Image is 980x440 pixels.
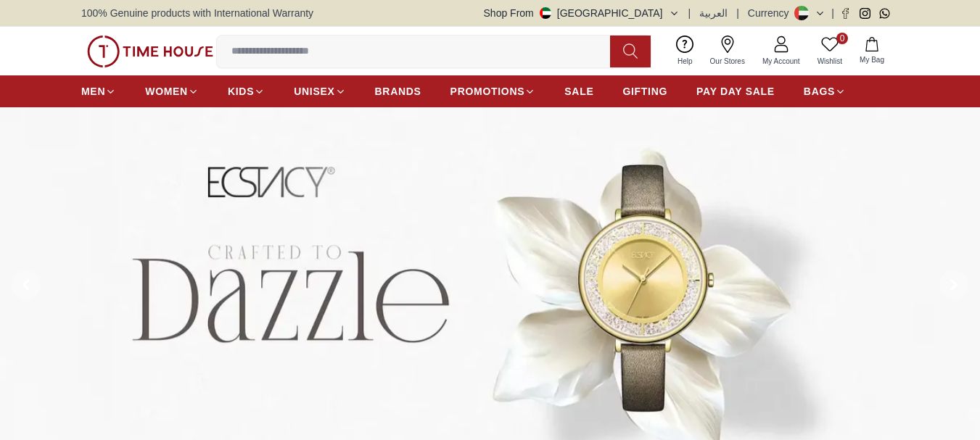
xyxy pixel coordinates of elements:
span: Wishlist [812,56,848,67]
div: Currency [748,6,795,20]
span: My Account [757,56,806,67]
a: Our Stores [701,33,754,70]
a: UNISEX [294,78,345,104]
a: BRANDS [375,78,421,104]
img: United Arab Emirates [540,7,551,19]
span: PROMOTIONS [450,84,525,99]
a: SALE [564,78,593,104]
a: Help [669,33,701,70]
a: BAGS [804,78,846,104]
a: PAY DAY SALE [696,78,775,104]
a: Facebook [840,8,851,19]
span: BRANDS [375,84,421,99]
span: My Bag [854,54,890,65]
button: العربية [699,6,728,20]
span: KIDS [228,84,254,99]
a: KIDS [228,78,265,104]
a: GIFTING [622,78,667,104]
a: Instagram [860,8,870,19]
span: 100% Genuine products with International Warranty [81,6,313,20]
span: Help [672,56,699,67]
span: GIFTING [622,84,667,99]
span: Our Stores [704,56,751,67]
a: MEN [81,78,116,104]
span: 0 [836,33,848,44]
span: BAGS [804,84,835,99]
span: MEN [81,84,105,99]
img: ... [87,36,213,67]
a: WOMEN [145,78,199,104]
span: | [688,6,691,20]
a: Whatsapp [879,8,890,19]
button: My Bag [851,34,893,68]
span: PAY DAY SALE [696,84,775,99]
a: 0Wishlist [809,33,851,70]
a: PROMOTIONS [450,78,536,104]
span: | [736,6,739,20]
span: WOMEN [145,84,188,99]
span: UNISEX [294,84,334,99]
span: | [831,6,834,20]
button: Shop From[GEOGRAPHIC_DATA] [484,6,680,20]
span: SALE [564,84,593,99]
